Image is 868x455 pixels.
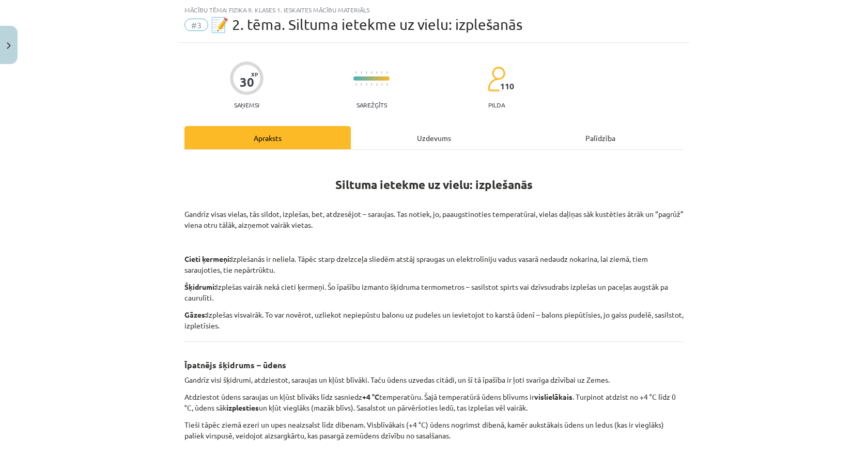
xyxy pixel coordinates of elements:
[355,83,357,86] img: icon-short-line-57e1e144782c952c97e751825c79c345078a6d821885a25fce030b3d8c18986b.svg
[376,71,377,74] img: icon-short-line-57e1e144782c952c97e751825c79c345078a6d821885a25fce030b3d8c18986b.svg
[357,101,387,108] p: Sarežģīts
[534,392,572,401] b: vislielākais
[184,309,684,331] p: Izplešas visvairāk. To var novērot, uzliekot nepiepūstu balonu uz pudeles un ievietojot to karstā...
[184,391,684,413] p: Atdziestot ūdens saraujas un kļūst blīvāks līdz sasniedz temperatūru. Šajā temperatūrā ūdens blīv...
[517,126,684,149] div: Palīdzība
[184,6,684,13] div: Mācību tēma: Fizika 9. klases 1. ieskaites mācību materiāls
[184,282,216,291] b: Šķidrumi:
[386,83,388,86] img: icon-short-line-57e1e144782c952c97e751825c79c345078a6d821885a25fce030b3d8c18986b.svg
[487,66,505,92] img: students-c634bb4e5e11cddfef0936a35e636f08e4e9abd3cc4e673bd6f9a4125e45ecb1.svg
[184,310,207,319] b: Gāzes:
[184,126,351,149] div: Apraksts
[386,71,388,74] img: icon-short-line-57e1e144782c952c97e751825c79c345078a6d821885a25fce030b3d8c18986b.svg
[184,254,684,275] p: Izplešanās ir neliela. Tāpēc starp dzelzceļa sliedēm atstāj spraugas un elektrolīniju vadus vasar...
[488,101,505,108] p: pilda
[355,71,357,74] img: icon-short-line-57e1e144782c952c97e751825c79c345078a6d821885a25fce030b3d8c18986b.svg
[500,82,514,91] span: 110
[351,126,517,149] div: Uzdevums
[371,83,372,86] img: icon-short-line-57e1e144782c952c97e751825c79c345078a6d821885a25fce030b3d8c18986b.svg
[366,71,367,74] img: icon-short-line-57e1e144782c952c97e751825c79c345078a6d821885a25fce030b3d8c18986b.svg
[184,374,684,385] p: Gandrīz visi šķidrumi, atdziestot, saraujas un kļūst blīvāki. Taču ūdens uzvedas citādi, un šī tā...
[184,254,231,263] b: Cieti ķermeņi:
[7,42,11,49] img: icon-close-lesson-0947bae3869378f0d4975bcd49f059093ad1ed9edebbc8119c70593378902aed.svg
[361,83,362,86] img: icon-short-line-57e1e144782c952c97e751825c79c345078a6d821885a25fce030b3d8c18986b.svg
[240,75,254,89] div: 30
[376,83,377,86] img: icon-short-line-57e1e144782c952c97e751825c79c345078a6d821885a25fce030b3d8c18986b.svg
[251,71,258,77] span: XP
[211,16,522,33] span: 📝 2. tēma. Siltuma ietekme uz vielu: izplešanās
[366,83,367,86] img: icon-short-line-57e1e144782c952c97e751825c79c345078a6d821885a25fce030b3d8c18986b.svg
[184,19,208,31] span: #3
[381,83,382,86] img: icon-short-line-57e1e144782c952c97e751825c79c345078a6d821885a25fce030b3d8c18986b.svg
[184,209,684,230] p: Gandrīz visas vielas, tās sildot, izplešas, bet, atdzesējot – saraujas. Tas notiek, jo, paaugstin...
[371,71,372,74] img: icon-short-line-57e1e144782c952c97e751825c79c345078a6d821885a25fce030b3d8c18986b.svg
[230,101,263,108] p: Saņemsi
[184,359,286,370] b: Īpatnējs šķidrums – ūdens
[362,392,379,401] b: +4 °C
[361,71,362,74] img: icon-short-line-57e1e144782c952c97e751825c79c345078a6d821885a25fce030b3d8c18986b.svg
[184,419,684,441] p: Tieši tāpēc ziemā ezeri un upes neaizsalst līdz dibenam. Visblīvākais (+4 °C) ūdens nogrimst dibe...
[335,177,533,192] strong: Siltuma ietekme uz vielu: izplešanās
[381,71,382,74] img: icon-short-line-57e1e144782c952c97e751825c79c345078a6d821885a25fce030b3d8c18986b.svg
[226,403,259,412] b: izplesties
[184,281,684,303] p: Izplešas vairāk nekā cieti ķermeņi. Šo īpašību izmanto šķidruma termometros – sasilstot spirts va...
